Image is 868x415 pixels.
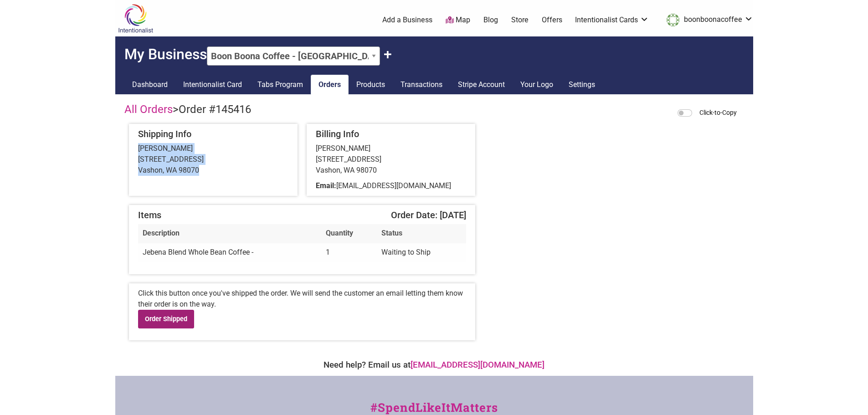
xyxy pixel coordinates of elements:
[124,103,251,116] h4: >
[687,107,744,118] div: When activated, clicking on any blue dashed outlined area will copy the contents to your clipboard.
[115,36,753,66] h2: My Business
[450,75,513,95] a: Stripe Account
[382,15,432,25] a: Add a Business
[124,75,175,95] a: Dashboard
[483,15,498,25] a: Blog
[129,283,475,340] div: Click this button once you've shipped the order. We will send the customer an email letting them ...
[124,103,173,116] a: All Orders
[349,75,393,95] a: Products
[377,224,466,243] th: Status
[316,128,466,139] h5: Billing Info
[384,46,392,63] button: Claim Another
[513,75,561,95] a: Your Logo
[446,15,470,26] a: Map
[542,15,562,25] a: Offers
[377,243,466,262] td: Waiting to Ship
[662,12,753,28] a: boonboonacoffee
[511,15,529,25] a: Store
[336,181,451,190] span: [EMAIL_ADDRESS][DOMAIN_NAME]
[120,359,749,371] div: Need help? Email us at
[316,143,466,176] div: [PERSON_NAME] [STREET_ADDRESS] Vashon, WA 98070
[175,75,250,95] a: Intentionalist Card
[575,15,649,25] a: Intentionalist Cards
[316,181,336,190] b: Email:
[138,224,321,243] th: Description
[391,210,466,220] span: Order Date: [DATE]
[138,310,195,328] a: Order Shipped
[321,243,377,262] td: 1
[114,4,157,33] img: Intentionalist
[138,143,288,176] div: [PERSON_NAME] [STREET_ADDRESS] Vashon, WA 98070
[411,360,544,370] a: [EMAIL_ADDRESS][DOMAIN_NAME]
[393,75,450,95] a: Transactions
[179,103,251,116] span: Order #145416
[311,75,349,95] a: Orders
[321,224,377,243] th: Quantity
[250,75,311,95] a: Tabs Program
[699,107,737,118] label: Click-to-Copy
[138,128,288,139] h5: Shipping Info
[138,210,161,220] span: Items
[561,75,603,95] a: Settings
[138,243,321,262] td: Jebena Blend Whole Bean Coffee -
